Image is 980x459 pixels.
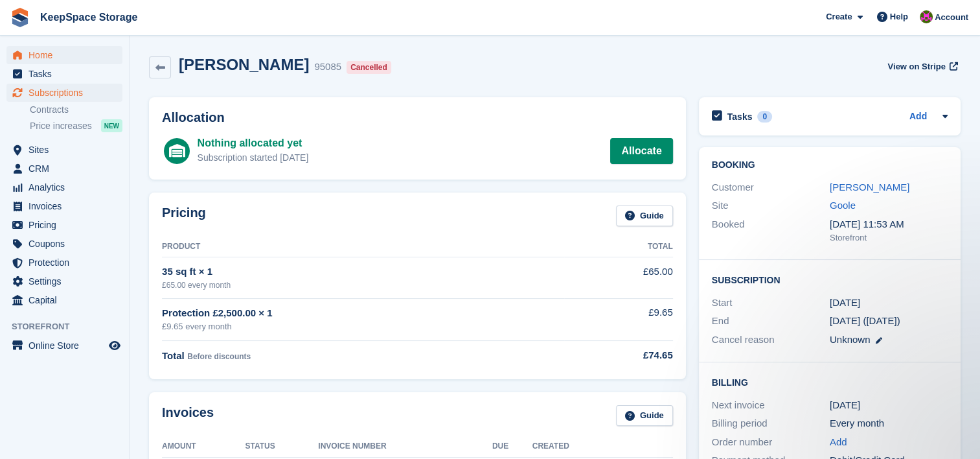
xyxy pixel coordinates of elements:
[12,320,129,333] span: Storefront
[198,135,309,151] div: Nothing allocated yet
[830,217,948,232] div: [DATE] 11:53 AM
[712,160,948,171] h2: Booking
[318,436,492,457] th: Invoice Number
[28,46,106,64] span: Home
[712,416,830,431] div: Billing period
[162,350,185,361] span: Total
[564,257,672,298] td: £65.00
[162,279,564,291] div: £65.00 every month
[830,296,860,311] time: 2025-07-18 23:00:00 UTC
[198,151,309,165] div: Subscription started [DATE]
[162,206,206,227] h2: Pricing
[30,120,92,132] span: Price increases
[28,178,106,196] span: Analytics
[830,416,948,431] div: Every month
[826,10,852,23] span: Create
[28,336,106,355] span: Online Store
[6,46,122,64] a: menu
[28,65,106,83] span: Tasks
[882,56,961,77] a: View on Stripe
[712,217,830,244] div: Booked
[830,398,948,413] div: [DATE]
[6,84,122,102] a: menu
[179,56,309,73] h2: [PERSON_NAME]
[616,206,673,227] a: Guide
[532,436,673,457] th: Created
[564,348,672,363] div: £74.65
[28,253,106,272] span: Protection
[162,306,564,321] div: Protection £2,500.00 × 1
[6,65,122,83] a: menu
[610,138,672,164] a: Allocate
[6,197,122,215] a: menu
[920,10,933,23] img: John Fletcher
[28,216,106,234] span: Pricing
[30,119,122,133] a: Price increases NEW
[6,178,122,196] a: menu
[6,253,122,272] a: menu
[712,180,830,195] div: Customer
[830,334,871,345] span: Unknown
[830,435,847,450] a: Add
[712,273,948,286] h2: Subscription
[6,272,122,290] a: menu
[28,235,106,253] span: Coupons
[162,320,564,333] div: £9.65 every month
[6,235,122,253] a: menu
[28,159,106,178] span: CRM
[10,8,30,27] img: stora-icon-8386f47178a22dfd0bd8f6a31ec36ba5ce8667c1dd55bd0f319d3a0aa187defe.svg
[162,110,673,125] h2: Allocation
[162,237,564,257] th: Product
[564,298,672,340] td: £9.65
[712,375,948,388] h2: Billing
[492,436,532,457] th: Due
[28,272,106,290] span: Settings
[712,435,830,450] div: Order number
[890,10,908,23] span: Help
[6,141,122,159] a: menu
[28,84,106,102] span: Subscriptions
[727,111,753,123] h2: Tasks
[6,159,122,178] a: menu
[887,60,945,73] span: View on Stripe
[162,405,214,427] h2: Invoices
[830,315,900,326] span: [DATE] ([DATE])
[314,60,341,75] div: 95085
[347,61,391,74] div: Cancelled
[757,111,772,123] div: 0
[712,398,830,413] div: Next invoice
[712,333,830,347] div: Cancel reason
[712,198,830,213] div: Site
[6,336,122,355] a: menu
[564,237,672,257] th: Total
[28,291,106,309] span: Capital
[712,314,830,329] div: End
[101,119,122,132] div: NEW
[616,405,673,427] a: Guide
[162,436,245,457] th: Amount
[35,6,142,28] a: KeepSpace Storage
[935,11,968,24] span: Account
[830,231,948,244] div: Storefront
[28,141,106,159] span: Sites
[28,197,106,215] span: Invoices
[187,352,251,361] span: Before discounts
[30,104,122,116] a: Contracts
[830,182,909,193] a: [PERSON_NAME]
[162,265,564,279] div: 35 sq ft × 1
[245,436,319,457] th: Status
[6,291,122,309] a: menu
[712,296,830,311] div: Start
[107,338,122,353] a: Preview store
[6,216,122,234] a: menu
[830,200,856,211] a: Goole
[909,110,927,124] a: Add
